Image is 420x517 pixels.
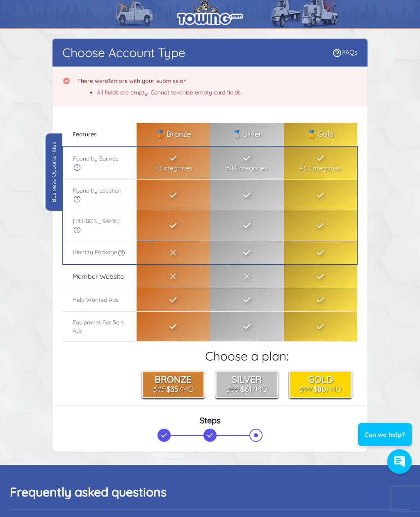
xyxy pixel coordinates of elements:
[167,384,178,393] b: $35
[63,311,137,341] th: Equipment For Sale Ads
[63,241,137,264] th: Identity Package
[210,146,284,180] td: All Categories
[215,370,278,398] button: Silver $80 $61/Mo
[332,48,358,56] a: FAQs
[313,384,326,393] b: $80
[46,133,62,211] div: Business Opportunities
[63,146,137,180] th: Found by Service
[241,384,252,393] b: $61
[77,77,242,85] h3: There were errors with your submission
[210,123,284,146] th: 🥈 Silver
[350,400,420,482] iframe: Conversations
[63,210,137,241] th: [PERSON_NAME]
[10,485,410,499] h2: Frequently asked questions
[299,384,342,393] small: /Mo
[289,370,352,398] button: Gold $99 $80/Mo
[63,264,137,288] th: Member Website
[226,384,267,393] small: /Mo
[284,146,358,180] td: All Categories
[226,384,239,393] s: $80
[284,123,358,146] th: 🥇 Gold
[137,349,357,363] h2: Choose a plan:
[153,384,194,393] small: /Mo
[63,288,137,311] th: Help Wanted Ads
[108,77,110,85] span: 1
[299,384,311,393] s: $99
[62,45,185,60] h1: Choose Account Type
[73,131,97,138] span: Features
[97,88,242,97] li: All fields are empty. Cannot tokenize empty card fields.
[137,146,210,180] td: 2 Categories
[63,180,137,210] th: Found by Location
[137,123,210,146] th: 🥉 Bronze
[142,370,205,398] button: Bronze $45 $35/Mo
[62,416,358,425] h3: Steps
[153,384,164,393] s: $45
